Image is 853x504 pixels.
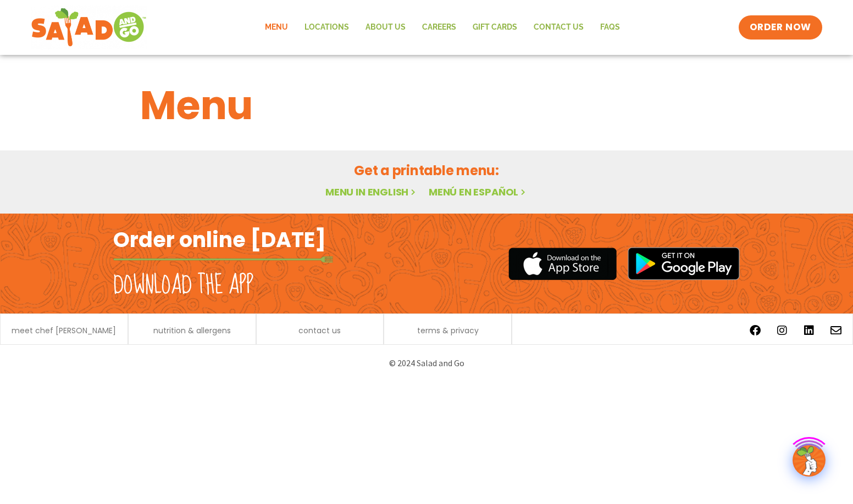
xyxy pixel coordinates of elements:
img: appstore [508,246,617,282]
a: meet chef [PERSON_NAME] [12,327,116,334]
a: Menu [257,15,296,40]
a: nutrition & allergens [153,327,231,334]
a: contact us [298,327,341,334]
img: new-SAG-logo-768×292 [31,5,147,49]
nav: Menu [257,15,628,40]
a: Menú en español [429,185,528,199]
a: Careers [414,15,464,40]
h2: Order online [DATE] [113,226,326,253]
a: About Us [357,15,414,40]
h2: Download the app [113,270,253,301]
a: GIFT CARDS [464,15,525,40]
h1: Menu [140,76,713,135]
h2: Get a printable menu: [140,161,713,180]
img: google_play [628,247,740,280]
a: Contact Us [525,15,592,40]
p: © 2024 Salad and Go [119,356,734,371]
a: ORDER NOW [739,15,822,40]
img: fork [113,256,333,262]
a: Menu in English [325,185,418,199]
a: FAQs [592,15,628,40]
span: ORDER NOW [750,21,811,34]
a: terms & privacy [417,327,479,334]
a: Locations [296,15,357,40]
